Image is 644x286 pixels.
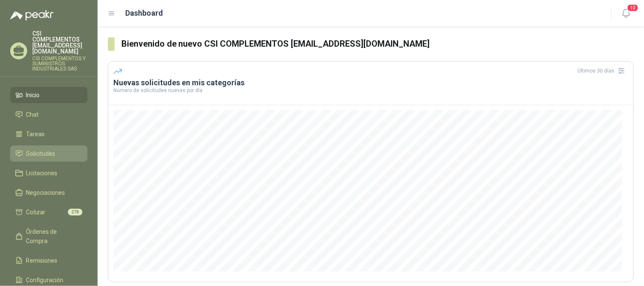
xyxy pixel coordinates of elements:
[10,224,87,249] a: Órdenes de Compra
[10,185,87,201] a: Negociaciones
[26,129,45,139] span: Tareas
[10,107,87,123] a: Chat
[32,56,87,71] p: CSI COMPLEMENTOS Y SUMINISTROS INDUSTRIALES SAS
[10,126,87,142] a: Tareas
[26,275,64,285] span: Configuración
[26,256,58,265] span: Remisiones
[113,88,628,93] p: Número de solicitudes nuevas por día
[10,204,87,220] a: Cotizar278
[26,110,39,119] span: Chat
[627,4,639,12] span: 10
[26,168,58,178] span: Licitaciones
[10,146,87,162] a: Solicitudes
[10,10,53,20] img: Logo peakr
[10,252,87,269] a: Remisiones
[26,149,56,158] span: Solicitudes
[126,7,163,19] h1: Dashboard
[32,31,87,54] p: CSI COMPLEMENTOS [EMAIL_ADDRESS][DOMAIN_NAME]
[26,227,79,246] span: Órdenes de Compra
[121,37,634,50] h3: Bienvenido de nuevo CSI COMPLEMENTOS [EMAIL_ADDRESS][DOMAIN_NAME]
[113,78,628,88] h3: Nuevas solicitudes en mis categorías
[578,64,628,78] div: Últimos 30 días
[619,6,634,21] button: 10
[68,209,82,216] span: 278
[26,90,40,100] span: Inicio
[10,87,87,103] a: Inicio
[26,207,46,217] span: Cotizar
[10,165,87,181] a: Licitaciones
[26,188,65,197] span: Negociaciones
